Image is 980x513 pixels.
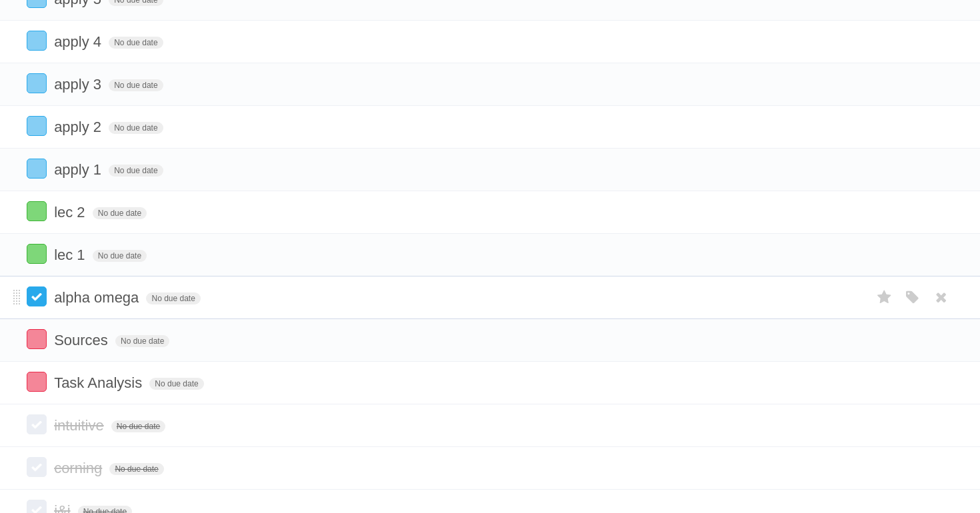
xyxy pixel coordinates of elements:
label: Done [27,201,47,221]
span: No due date [149,378,203,390]
span: No due date [109,165,163,177]
span: apply 2 [54,119,105,135]
label: Done [27,31,47,51]
label: Done [27,457,47,477]
label: Done [27,116,47,136]
label: Done [27,286,47,306]
span: lec 2 [54,204,88,221]
span: No due date [93,207,147,219]
span: No due date [111,420,165,432]
span: Sources [54,332,111,348]
label: Done [27,73,47,93]
label: Done [27,372,47,392]
span: No due date [93,250,147,262]
span: alpha omega [54,289,142,306]
span: corning [54,460,105,476]
label: Done [27,414,47,434]
span: apply 3 [54,76,105,93]
label: Done [27,159,47,179]
label: Done [27,329,47,349]
span: No due date [109,122,163,134]
span: lec 1 [54,247,88,263]
span: apply 4 [54,33,105,50]
span: No due date [146,292,200,304]
span: No due date [109,37,163,49]
span: No due date [109,463,163,475]
span: Task Analysis [54,374,145,391]
span: apply 1 [54,161,105,178]
span: No due date [115,335,169,347]
span: intuitive [54,417,107,434]
label: Done [27,244,47,264]
label: Star task [872,286,897,308]
span: No due date [109,79,163,91]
